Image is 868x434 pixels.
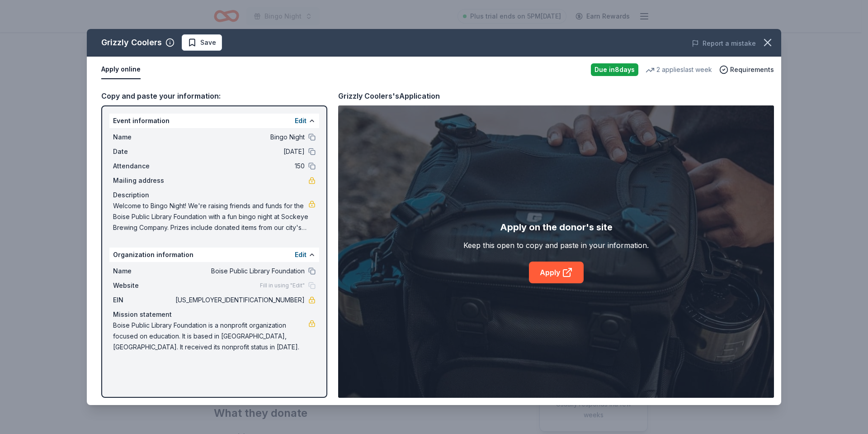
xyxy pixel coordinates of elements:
[174,146,305,157] span: [DATE]
[113,190,316,200] div: Description
[113,280,174,291] span: Website
[182,34,222,51] button: Save
[295,249,307,260] button: Edit
[113,295,174,305] span: EIN
[113,309,316,320] div: Mission statement
[113,200,308,233] span: Welcome to Bingo Night! We're raising friends and funds for the Boise Public Library Foundation w...
[200,37,216,48] span: Save
[646,64,712,75] div: 2 applies last week
[295,115,307,126] button: Edit
[463,240,649,251] div: Keep this open to copy and paste in your information.
[113,175,174,186] span: Mailing address
[730,64,774,75] span: Requirements
[113,132,174,143] span: Name
[692,38,756,49] button: Report a mistake
[260,282,305,289] span: Fill in using "Edit"
[113,266,174,277] span: Name
[101,35,162,50] div: Grizzly Coolers
[174,295,305,305] span: [US_EMPLOYER_IDENTIFICATION_NUMBER]
[591,63,638,76] div: Due in 8 days
[113,146,174,157] span: Date
[101,60,141,79] button: Apply online
[174,266,305,277] span: Boise Public Library Foundation
[101,90,327,102] div: Copy and paste your information:
[338,90,440,102] div: Grizzly Coolers's Application
[174,132,305,143] span: Bingo Night
[719,64,774,75] button: Requirements
[113,320,308,353] span: Boise Public Library Foundation is a nonprofit organization focused on education. It is based in ...
[500,220,613,234] div: Apply on the donor's site
[174,161,305,172] span: 150
[109,114,319,128] div: Event information
[113,161,174,172] span: Attendance
[109,248,319,262] div: Organization information
[529,262,584,283] a: Apply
